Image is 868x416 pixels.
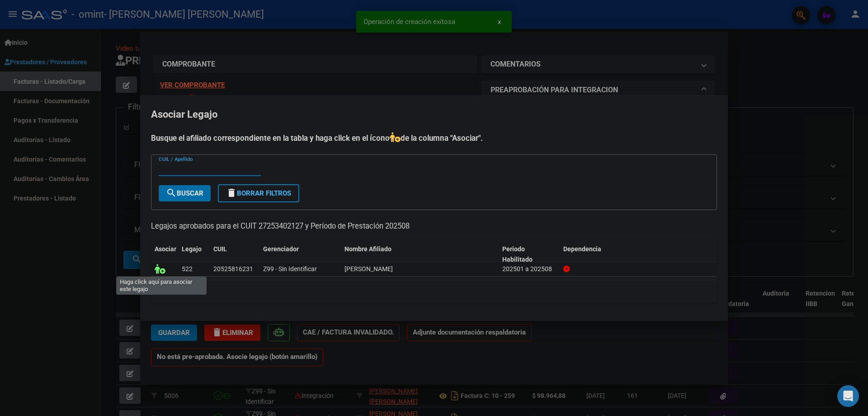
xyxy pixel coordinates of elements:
span: Periodo Habilitado [502,245,533,263]
mat-icon: search [166,187,177,198]
datatable-header-cell: Legajo [178,239,210,269]
datatable-header-cell: Nombre Afiliado [341,239,499,269]
span: Buscar [166,189,203,197]
span: CUIL [213,245,227,253]
h2: Asociar Legajo [151,106,717,123]
span: Asociar [155,245,176,253]
p: Legajos aprobados para el CUIT 27253402127 y Período de Prestación 202508 [151,221,717,232]
div: 202501 a 202508 [502,264,556,274]
datatable-header-cell: Gerenciador [259,239,341,269]
button: Buscar [159,185,211,201]
span: Borrar Filtros [226,189,291,197]
span: Z99 - Sin Identificar [263,265,317,273]
datatable-header-cell: Periodo Habilitado [499,239,560,269]
mat-icon: delete [226,187,237,198]
span: 522 [182,265,193,273]
div: 20525816231 [213,264,253,274]
div: 1 registros [151,280,717,303]
button: Borrar Filtros [218,184,299,202]
span: FIGUEROA RAYMI CARLOS [344,265,393,273]
div: Open Intercom Messenger [837,385,859,407]
h4: Busque el afiliado correspondiente en la tabla y haga click en el ícono de la columna "Asociar". [151,132,717,144]
datatable-header-cell: Dependencia [560,239,717,269]
span: Gerenciador [263,245,299,253]
span: Nombre Afiliado [344,245,392,253]
span: Dependencia [563,245,601,253]
span: Legajo [182,245,202,253]
datatable-header-cell: CUIL [210,239,259,269]
datatable-header-cell: Asociar [151,239,178,269]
